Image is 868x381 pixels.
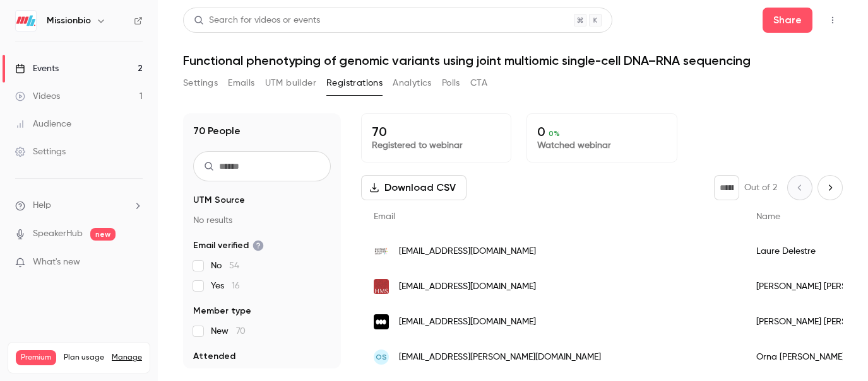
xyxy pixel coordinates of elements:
span: 70 [236,327,246,336]
button: Settings [183,73,218,93]
span: Yes [211,280,240,292]
div: Search for videos or events [194,14,320,27]
span: new [90,228,116,241]
span: Email [374,212,395,221]
a: Manage [112,353,142,363]
h1: Functional phenotyping of genomic variants using joint multiomic single-cell DNA–RNA sequencing [183,53,843,68]
p: No results [193,214,331,227]
span: Help [33,199,51,212]
span: [EMAIL_ADDRESS][DOMAIN_NAME] [399,280,536,293]
span: What's new [33,256,80,269]
div: Settings [15,145,66,158]
span: [EMAIL_ADDRESS][PERSON_NAME][DOMAIN_NAME] [399,351,601,364]
span: Member type [193,305,251,317]
button: Polls [442,73,460,93]
h6: Missionbio [47,14,91,27]
span: Name [756,212,780,221]
iframe: Noticeable Trigger [128,257,143,268]
img: unav.es [374,314,389,329]
p: 70 [372,124,501,139]
span: OS [376,351,387,363]
img: dfci.harvard.edu [374,279,389,294]
div: Events [15,62,59,75]
p: Out of 2 [744,181,777,194]
img: Missionbio [16,11,36,31]
button: Next page [817,175,843,200]
span: New [211,325,246,338]
button: Analytics [393,73,432,93]
button: CTA [470,73,487,93]
h1: 70 People [193,123,241,139]
span: [EMAIL_ADDRESS][DOMAIN_NAME] [399,245,536,258]
span: Premium [16,350,56,365]
a: SpeakerHub [33,227,83,241]
span: Attended [193,350,235,363]
span: 54 [229,261,239,270]
button: Download CSV [361,175,467,200]
span: Plan usage [64,353,104,363]
img: gustaveroussy.fr [374,244,389,259]
p: 0 [537,124,666,139]
button: Registrations [326,73,383,93]
span: 16 [232,281,240,290]
li: help-dropdown-opener [15,199,143,212]
div: Audience [15,118,71,130]
span: Email verified [193,239,264,252]
p: Watched webinar [537,139,666,152]
span: 0 % [549,129,560,138]
button: UTM builder [265,73,316,93]
button: Emails [228,73,254,93]
div: Videos [15,90,60,103]
span: UTM Source [193,194,245,207]
span: No [211,259,239,272]
p: Registered to webinar [372,139,501,152]
span: [EMAIL_ADDRESS][DOMAIN_NAME] [399,316,536,329]
button: Share [763,8,812,33]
